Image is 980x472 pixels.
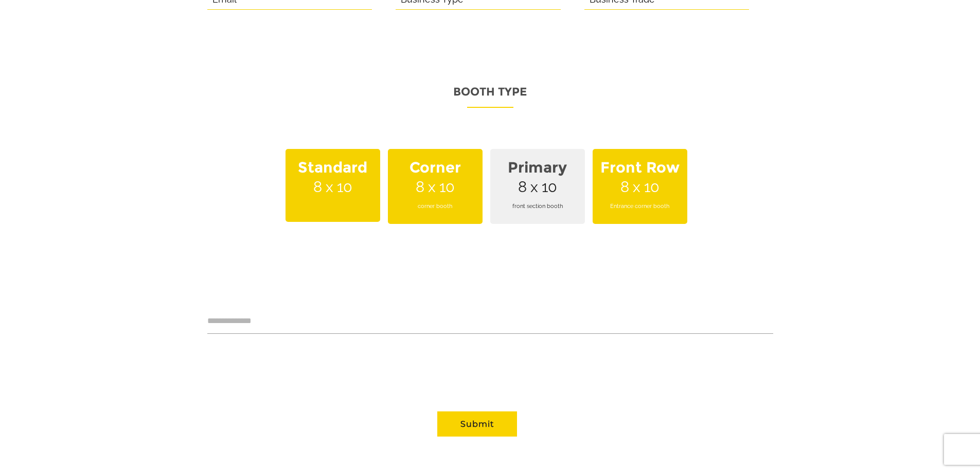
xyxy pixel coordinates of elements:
[207,82,773,108] p: Booth Type
[286,149,380,222] span: 8 x 10
[593,149,687,224] span: 8 x 10
[599,153,681,182] strong: Front Row
[496,153,579,182] strong: Primary
[292,153,374,182] strong: Standard
[599,192,681,220] span: Entrance corner booth
[496,192,579,220] span: front section booth
[388,149,483,224] span: 8 x 10
[437,411,517,437] button: Submit
[490,149,585,224] span: 8 x 10
[394,153,476,182] strong: Corner
[394,192,476,220] span: corner booth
